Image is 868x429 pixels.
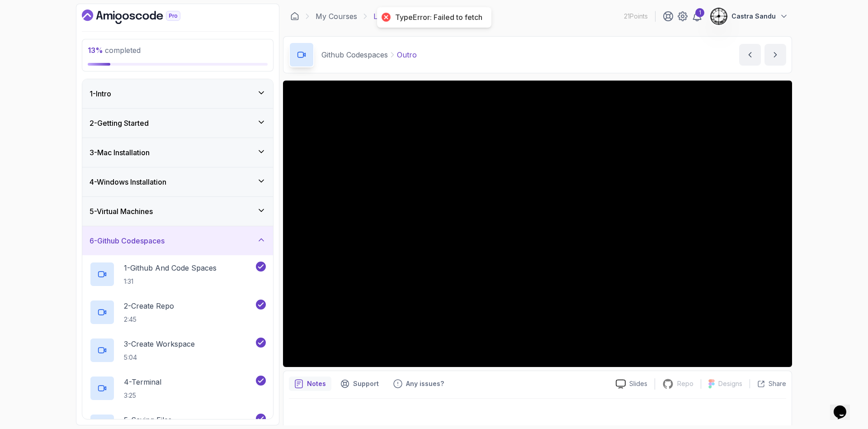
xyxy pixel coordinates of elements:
[335,377,384,391] button: Support button
[124,277,217,286] p: 1:31
[731,12,776,21] p: Castra Sandu
[90,88,111,99] h3: 1 - Intro
[609,379,655,389] a: Slides
[397,49,417,60] p: Outro
[710,8,727,25] img: user profile image
[82,226,273,255] button: 6-Github Codespaces
[82,79,273,108] button: 1-Intro
[82,10,201,24] a: Dashboard
[124,338,195,349] p: 3 - Create Workspace
[750,379,786,388] button: Share
[692,11,703,22] a: 1
[830,393,859,420] iframe: To enrich screen reader interactions, please activate Accessibility in Grammarly extension settings
[710,7,788,25] button: user profile imageCastra Sandu
[353,379,379,388] p: Support
[124,262,217,273] p: 1 - Github And Code Spaces
[90,118,149,129] h3: 2 - Getting Started
[90,206,153,217] h3: 5 - Virtual Machines
[90,300,266,325] button: 2-Create Repo2:45
[90,147,150,158] h3: 3 - Mac Installation
[82,167,273,196] button: 4-Windows Installation
[764,44,786,66] button: next content
[124,377,161,387] p: 4 - Terminal
[718,379,742,388] p: Designs
[290,12,299,21] a: Dashboard
[88,46,141,55] span: completed
[90,235,165,246] h3: 6 - Github Codespaces
[82,197,273,226] button: 5-Virtual Machines
[307,379,326,388] p: Notes
[90,262,266,287] button: 1-Github And Code Spaces1:31
[388,377,449,391] button: Feedback button
[82,109,273,138] button: 2-Getting Started
[406,379,444,388] p: Any issues?
[124,391,161,400] p: 3:25
[739,44,761,66] button: previous content
[283,81,792,367] iframe: To enrich screen reader interactions, please activate Accessibility in Grammarly extension settings
[90,338,266,363] button: 3-Create Workspace5:04
[321,49,388,60] p: Github Codespaces
[124,300,174,311] p: 2 - Create Repo
[90,376,266,401] button: 4-Terminal3:25
[373,11,442,22] p: Linux Fundamentals
[90,176,166,187] h3: 4 - Windows Installation
[395,13,482,22] div: TypeError: Failed to fetch
[289,377,331,391] button: notes button
[677,379,693,388] p: Repo
[82,138,273,167] button: 3-Mac Installation
[316,11,357,22] a: My Courses
[695,8,704,17] div: 1
[88,46,103,55] span: 13 %
[124,353,195,362] p: 5:04
[624,12,648,21] p: 21 Points
[769,379,786,388] p: Share
[124,315,174,324] p: 2:45
[124,415,172,425] p: 5 - Saving Files
[629,379,647,388] p: Slides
